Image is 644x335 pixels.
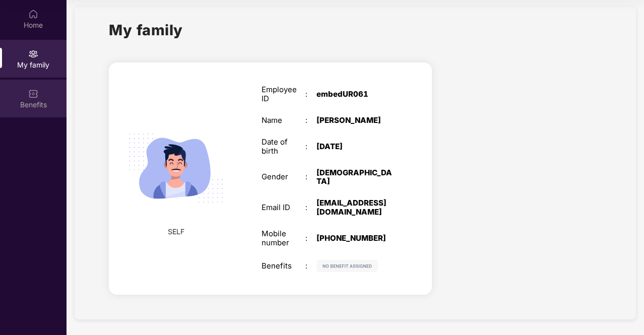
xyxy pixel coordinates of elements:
div: Gender [262,172,305,181]
div: Benefits [262,261,305,271]
div: Name [262,116,305,125]
span: SELF [168,226,184,237]
div: [EMAIL_ADDRESS][DOMAIN_NAME] [316,198,393,217]
img: svg+xml;base64,PHN2ZyBpZD0iSG9tZSIgeG1sbnM9Imh0dHA6Ly93d3cudzMub3JnLzIwMDAvc3ZnIiB3aWR0aD0iMjAiIG... [28,9,38,19]
img: svg+xml;base64,PHN2ZyB3aWR0aD0iMjAiIGhlaWdodD0iMjAiIHZpZXdCb3g9IjAgMCAyMCAyMCIgZmlsbD0ibm9uZSIgeG... [28,49,38,59]
div: : [305,261,316,271]
div: Mobile number [262,229,305,247]
div: : [305,116,316,125]
div: : [305,234,316,243]
div: [PHONE_NUMBER] [316,234,393,243]
div: : [305,90,316,99]
div: : [305,203,316,212]
h1: My family [109,19,183,41]
div: : [305,172,316,181]
img: svg+xml;base64,PHN2ZyB4bWxucz0iaHR0cDovL3d3dy53My5vcmcvMjAwMC9zdmciIHdpZHRoPSIxMjIiIGhlaWdodD0iMj... [316,260,378,272]
img: svg+xml;base64,PHN2ZyB4bWxucz0iaHR0cDovL3d3dy53My5vcmcvMjAwMC9zdmciIHdpZHRoPSIyMjQiIGhlaWdodD0iMT... [117,110,234,226]
div: embedUR061 [316,90,393,99]
div: [DEMOGRAPHIC_DATA] [316,168,393,186]
div: Employee ID [262,85,305,103]
div: Email ID [262,203,305,212]
div: Date of birth [262,138,305,156]
div: [PERSON_NAME] [316,116,393,125]
img: svg+xml;base64,PHN2ZyBpZD0iQmVuZWZpdHMiIHhtbG5zPSJodHRwOi8vd3d3LnczLm9yZy8yMDAwL3N2ZyIgd2lkdGg9Ij... [28,89,38,99]
div: [DATE] [316,142,393,151]
div: : [305,142,316,151]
